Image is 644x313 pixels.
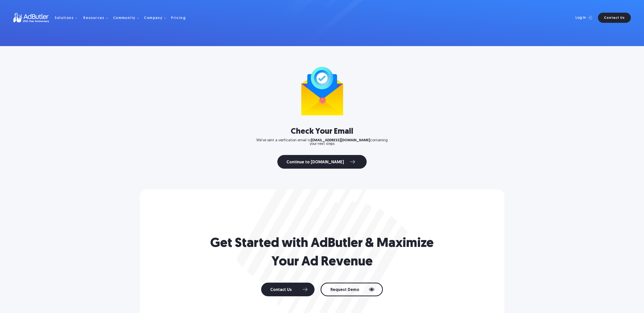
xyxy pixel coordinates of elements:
h2: Get Started with AdButler & Maximize Your Ad Revenue [208,234,436,271]
div: Community [113,16,136,20]
a: Pricing [171,15,190,20]
a: Continue to [DOMAIN_NAME] [277,155,367,169]
a: Request Demo [321,283,383,296]
div: Resources [83,16,105,20]
div: Solutions [55,16,74,20]
a: Contact Us [598,13,631,23]
a: Log In [562,13,595,23]
div: Community [113,10,143,26]
p: We've sent a verification email to containing your next steps [254,139,390,146]
div: Resources [83,10,112,26]
div: Solutions [55,10,81,26]
h2: Check Your Email [254,127,390,136]
div: Company [144,16,162,20]
div: Company [144,10,170,26]
span: [EMAIL_ADDRESS][DOMAIN_NAME] [311,139,370,142]
div: Pricing [171,16,186,20]
a: Contact Us [261,283,315,296]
